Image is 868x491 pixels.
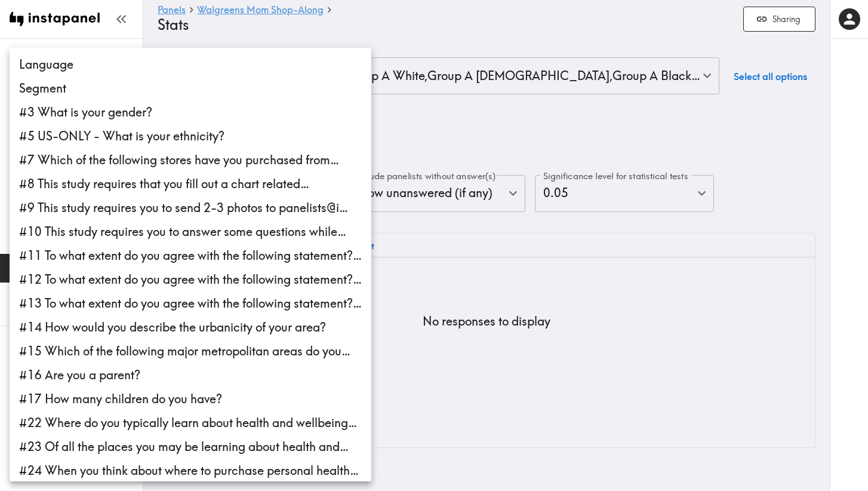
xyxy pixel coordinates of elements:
li: #16 Are you a parent? [10,363,371,387]
li: #11 To what extent do you agree with the following statement?… [10,244,371,268]
li: Language [10,53,371,76]
li: #8 This study requires that you fill out a chart related… [10,172,371,196]
li: #17 How many children do you have? [10,387,371,411]
li: #14 How would you describe the urbanicity of your area? [10,315,371,339]
li: #24 When you think about where to purchase personal health… [10,459,371,483]
li: #10 This study requires you to answer some questions while… [10,220,371,244]
li: #12 To what extent do you agree with the following statement?… [10,268,371,291]
li: #22 Where do you typically learn about health and wellbeing… [10,411,371,435]
li: #13 To what extent do you agree with the following statement?… [10,291,371,315]
li: Segment [10,76,371,100]
li: #23 Of all the places you may be learning about health and… [10,435,371,459]
li: #7 Which of the following stores have you purchased from… [10,148,371,172]
li: #5 US-ONLY - What is your ethnicity? [10,124,371,148]
li: #9 This study requires you to send 2-3 photos to panelists@i… [10,196,371,220]
li: #15 Which of the following major metropolitan areas do you… [10,339,371,363]
li: #3 What is your gender? [10,100,371,124]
